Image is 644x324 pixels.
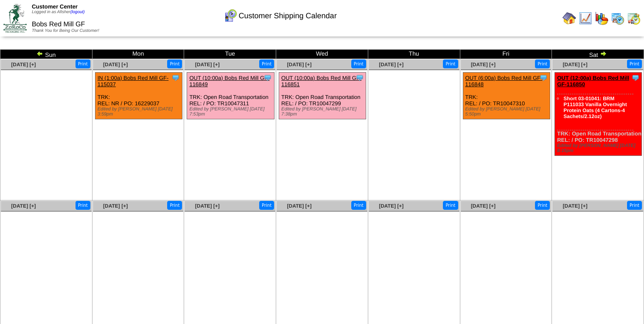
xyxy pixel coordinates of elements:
a: [DATE] [+] [103,203,128,209]
div: Edited by [PERSON_NAME] [DATE] 8:15pm [557,143,641,153]
td: Thu [368,50,460,59]
td: Tue [184,50,276,59]
a: [DATE] [+] [195,62,220,68]
button: Print [443,201,458,210]
img: graph.gif [595,11,608,25]
img: arrowleft.gif [36,50,43,57]
div: Edited by [PERSON_NAME] [DATE] 5:50pm [465,107,550,117]
img: calendarcustomer.gif [224,9,237,23]
button: Print [351,201,366,210]
button: Print [627,201,642,210]
a: [DATE] [+] [11,62,36,68]
a: [DATE] [+] [563,62,588,68]
button: Print [259,201,274,210]
img: Tooltip [263,73,272,82]
a: (logout) [70,10,85,14]
button: Print [443,59,458,68]
div: Edited by [PERSON_NAME] [DATE] 7:38pm [281,107,366,117]
img: Tooltip [356,73,364,82]
a: OUT (10:00a) Bobs Red Mill GF-116851 [281,75,361,87]
div: TRK: Open Road Transportation REL: / PO: TR10047298 [555,73,642,156]
div: Edited by [PERSON_NAME] [DATE] 7:53pm [189,107,274,117]
a: Short 03-01041: BRM P111033 Vanilla Overnight Protein Oats (4 Cartons-4 Sachets/2.12oz) [563,96,627,119]
div: Edited by [PERSON_NAME] [DATE] 3:59pm [98,107,182,117]
td: Wed [276,50,368,59]
img: home.gif [563,11,576,25]
img: line_graph.gif [579,11,592,25]
a: [DATE] [+] [379,203,403,209]
span: Bobs Red Mill GF [32,21,85,28]
a: [DATE] [+] [287,62,311,68]
td: Sat [552,50,644,59]
td: Fri [460,50,552,59]
a: [DATE] [+] [563,203,588,209]
button: Print [76,59,90,68]
button: Print [627,59,642,68]
span: Customer Shipping Calendar [239,11,337,20]
button: Print [167,201,182,210]
a: OUT (6:00a) Bobs Red Mill GF-116848 [465,75,543,87]
button: Print [351,59,366,68]
span: Customer Center [32,3,78,10]
img: calendarprod.gif [611,11,624,25]
img: calendarinout.gif [627,11,641,25]
a: [DATE] [+] [103,62,128,68]
button: Print [76,201,90,210]
a: [DATE] [+] [11,203,36,209]
a: OUT (10:00a) Bobs Red Mill GF-116849 [189,75,269,87]
div: TRK: Open Road Transportation REL: / PO: TR10047311 [187,73,274,119]
button: Print [259,59,274,68]
a: [DATE] [+] [379,62,403,68]
a: [DATE] [+] [471,203,496,209]
img: Tooltip [631,73,640,82]
a: OUT (12:00a) Bobs Red Mill GF-116850 [557,75,629,87]
button: Print [167,59,182,68]
img: Tooltip [171,73,180,82]
span: Thank You for Being Our Customer! [32,28,99,33]
div: TRK: REL: NR / PO: 16229037 [95,73,182,119]
a: [DATE] [+] [287,203,311,209]
a: [DATE] [+] [471,62,496,68]
td: Mon [92,50,184,59]
button: Print [535,59,550,68]
a: [DATE] [+] [195,203,220,209]
img: arrowright.gif [600,50,607,57]
a: IN (1:00a) Bobs Red Mill GF-115037 [98,75,169,87]
td: Sun [0,50,92,59]
button: Print [535,201,550,210]
img: ZoRoCo_Logo(Green%26Foil)%20jpg.webp [3,4,27,32]
div: TRK: Open Road Transportation REL: / PO: TR10047299 [279,73,366,119]
img: Tooltip [539,73,548,82]
span: Logged in as Afisher [32,10,85,14]
div: TRK: REL: / PO: TR10047310 [463,73,550,119]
